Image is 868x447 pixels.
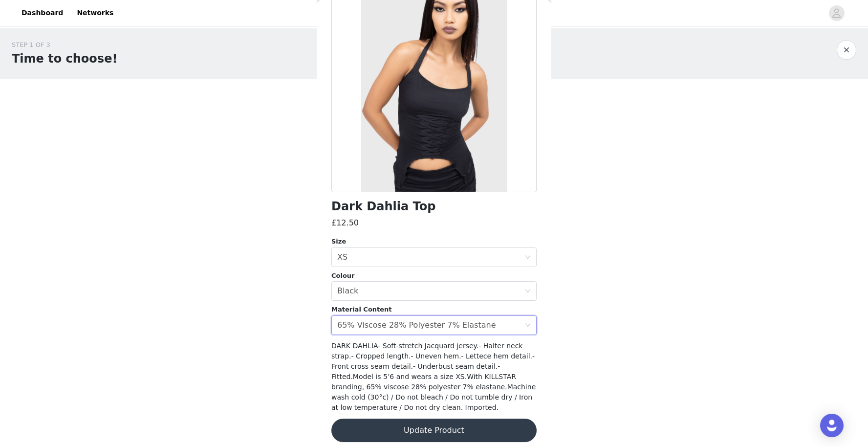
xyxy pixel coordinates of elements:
[331,419,537,442] button: Update Product
[16,2,69,24] a: Dashboard
[337,316,496,335] div: 65% Viscose 28% Polyester 7% Elastane
[832,5,841,21] div: avatar
[820,414,844,437] div: Open Intercom Messenger
[331,200,435,213] h1: Dark Dahlia Top
[337,282,358,300] div: Black
[331,217,359,229] h3: £12.50
[12,40,117,50] div: STEP 1 OF 3
[337,248,347,267] div: XS
[331,271,537,281] div: Colour
[71,2,119,24] a: Networks
[331,305,537,314] div: Material Content
[331,342,536,411] span: DARK DAHLIA- Soft-stretch Jacquard jersey.- Halter neck strap.- Cropped length.- Uneven hem.- Let...
[331,237,537,246] div: Size
[12,50,117,67] h1: Time to choose!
